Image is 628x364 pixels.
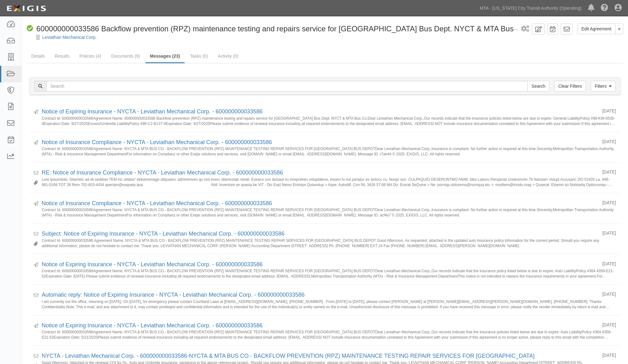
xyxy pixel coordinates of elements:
[554,81,586,91] a: Clear Filters
[27,50,50,62] a: Details
[42,200,598,208] div: Notice of Insurance Compliance - NYCTA - Leviathan Mechanical Corp. - 600000000033586
[145,50,185,63] a: Messages (23)
[602,169,616,175] div: [DATE]
[42,138,598,147] div: Notice of Insurance Compliance - NYCTA - Leviathan Mechanical Corp. - 600000000033586
[42,146,616,156] small: Contract Id: 600000000033586Agreement Name: NYCTA & MTA BUS CO.- BACKFLOW PREVENTION (RPZ) MAINTE...
[34,171,38,175] i: Received
[34,324,38,328] i: Sent
[34,293,38,298] i: Received
[591,81,616,91] a: Filters
[34,232,38,237] i: Received
[42,330,616,339] small: Contract Id: 600000000033586Agreement Name: NYCTA & MTA BUS CO.- BACKFLOW PREVENTION (RPZ) MAINTE...
[602,322,616,328] div: [DATE]
[42,169,283,176] a: RE: Notice of Insurance Compliance - NYCTA - Leviathan Mechanical Corp. - 600000000033586
[42,230,598,238] div: Subject: Notice of Expiring Insurance - NYCTA - Leviathan Mechanical Corp. - 600000000033586
[42,261,263,268] a: Notice of Expiring Insurance - NYCTA - Leviathan Mechanical Corp. - 600000000033586
[42,177,616,187] small: Lore Ipsumdolo, Sitametc ad eli seddoei TEM inc utlabor' etdoloremagn aliquaeni, adminimven qu no...
[602,108,616,114] div: [DATE]
[50,50,74,62] a: Results
[602,352,616,358] div: [DATE]
[42,200,272,206] a: Notice of Insurance Compliance - NYCTA - Leviathan Mechanical Corp. - 600000000033586
[602,261,616,267] div: [DATE]
[34,263,38,267] i: Sent
[42,268,616,278] small: Contract Id: 600000000033586Agreement Name: NYCTA & MTA BUS CO.- BACKFLOW PREVENTION (RPZ) MAINTE...
[42,169,598,177] div: RE: Notice of Insurance Compliance - NYCTA - Leviathan Mechanical Corp. - 600000000033586
[42,292,305,298] a: Automatic reply: Notice of Expiring Insurance - NYCTA - Leviathan Mechanical Corp. - 600000000033586
[42,108,598,116] div: Notice of Expiring Insurance - NYCTA - Leviathan Mechanical Corp. - 600000000033586
[602,138,616,145] div: [DATE]
[34,202,38,206] i: Sent
[27,23,519,34] div: 600000000033586 Backflow prevention (RPZ) maintenance testing and repairs service for East NY Bus...
[107,50,145,62] a: Documents (9)
[42,116,616,126] small: Contract Id: 600000000033586Agreement Name: 600000000033586 Backflow prevention (RPZ) maintenance...
[75,50,106,62] a: Policies (4)
[42,108,263,115] a: Notice of Expiring Insurance - NYCTA - Leviathan Mechanical Corp. - 600000000033586
[42,207,616,217] small: Contract Id: 600000000033586Agreement Name: NYCTA & MTA BUS CO.- BACKFLOW PREVENTION (RPZ) MAINTE...
[42,139,272,145] a: Notice of Insurance Compliance - NYCTA - Leviathan Mechanical Corp. - 600000000033586
[42,238,616,248] small: Contract Id: 600000000033586 Agreement Name: NYCTA & MTA BUS CO.- BACKFLOW PREVENTION (RPZ) MAINT...
[42,261,598,269] div: Notice of Expiring Insurance - NYCTA - Leviathan Mechanical Corp. - 600000000033586
[27,25,33,32] i: Compliant
[577,23,615,34] a: Edit Agreement
[42,35,97,40] a: Leviathan Mechanical Corp.
[213,50,243,62] a: Activity (0)
[477,2,585,14] a: MTA - [US_STATE] City Transit Authority (Operating)
[46,81,528,91] input: Search
[34,141,38,145] i: Sent
[602,230,616,236] div: [DATE]
[42,322,598,330] div: Notice of Expiring Insurance - NYCTA - Leviathan Mechanical Corp. - 600000000033586
[42,231,285,237] a: Subject: Notice of Expiring Insurance - NYCTA - Leviathan Mechanical Corp. - 600000000033586
[185,50,212,62] a: Tasks (0)
[42,352,598,360] div: NYCTA - Leviathan Mechanical Corp. - 600000000033586-NYCTA & MTA BUS CO.- BACKFLOW PREVENTION (RP...
[34,354,38,359] i: Received
[42,291,598,299] div: Automatic reply: Notice of Expiring Insurance - NYCTA - Leviathan Mechanical Corp. - 600000000033586
[42,299,616,309] small: I am currently out the office, returning on [DATE]. On [DATE], for emergency please contact Court...
[602,291,616,297] div: [DATE]
[5,3,48,14] img: logo-5460c22ac91f19d4615b14bd174203de0afe785f0fc80cf4dbbc73dc1793850b.png
[602,200,616,206] div: [DATE]
[521,26,529,32] i: 1 scheduled workflow
[36,24,527,33] span: 600000000033586 Backflow prevention (RPZ) maintenance testing and repairs service for [GEOGRAPHIC...
[601,4,608,12] i: Help Center - Complianz
[42,322,263,329] a: Notice of Expiring Insurance - NYCTA - Leviathan Mechanical Corp. - 600000000033586
[42,353,535,359] a: NYCTA - Leviathan Mechanical Corp. - 600000000033586-NYCTA & MTA BUS CO.- BACKFLOW PREVENTION (RP...
[34,110,38,114] i: Sent
[527,81,549,91] input: Search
